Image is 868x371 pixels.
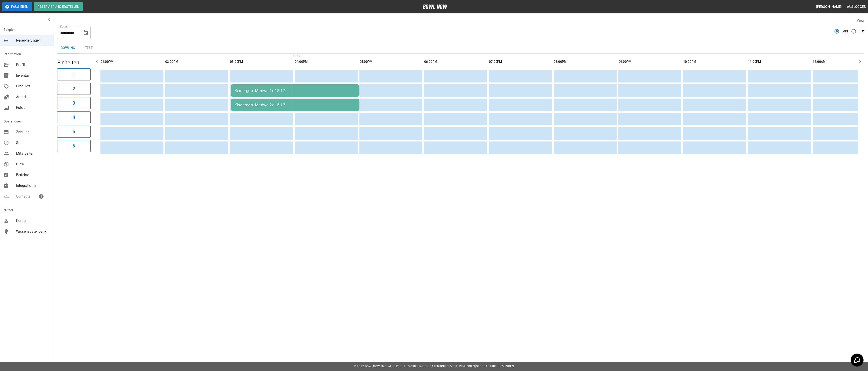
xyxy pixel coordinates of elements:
[857,18,864,23] label: View
[165,55,228,68] th: 02:00PM
[16,162,50,167] span: Hilfe
[16,172,50,178] span: Berichte
[2,2,32,11] button: Pausieren
[845,3,868,11] button: Ausloggen
[16,151,50,156] span: Mitarbeiter
[73,71,75,78] h6: 1
[16,94,50,100] span: Artikel
[57,140,91,152] button: 6
[16,62,50,67] span: Profil
[354,365,430,368] span: © 2022 BowlNow, Inc. Alle Rechte vorbehalten.
[476,365,514,368] a: Geschäftsbedingungen
[295,55,358,68] th: 04:00PM
[16,129,50,135] span: Zahlung
[57,97,91,109] button: 3
[234,88,356,93] div: Kindergeb. Medwe 2x 15-17
[73,142,75,150] h6: 6
[79,43,99,53] button: test
[858,29,864,34] span: List
[16,140,50,145] span: Std
[16,38,50,43] span: Reservierungen
[57,111,91,123] button: 4
[16,73,50,78] span: Inventar
[73,85,75,92] h6: 2
[100,55,163,68] th: 01:00PM
[57,43,864,53] div: inventory tabs
[73,114,75,121] h6: 4
[16,183,50,188] span: Integrationen
[16,229,50,234] span: Wissensdatenbank
[57,59,91,66] h5: Einheiten
[16,84,50,89] span: Produkte
[814,3,843,11] button: [PERSON_NAME]
[16,105,50,110] span: Fotos
[57,68,91,80] button: 1
[73,99,75,107] h6: 3
[81,28,90,37] button: Choose date, selected date is 20. Dez. 2025
[292,54,293,59] span: 19:12
[57,126,91,138] button: 5
[230,55,293,68] th: 03:00PM
[16,218,50,223] span: Konto
[234,103,356,107] div: Kindergeb. Medwe 2x 15-17
[423,4,447,9] img: logo
[57,83,91,95] button: 2
[841,29,848,34] span: Grid
[34,2,83,11] button: Reservierung erstellen
[57,43,79,53] button: Bowling
[73,128,75,135] h6: 5
[430,365,475,368] a: Datenschutz-Bestimmungen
